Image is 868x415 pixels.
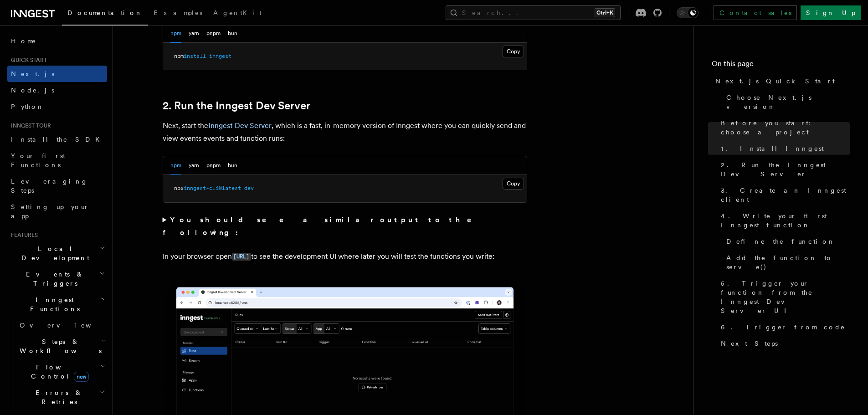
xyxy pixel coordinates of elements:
[232,252,251,261] a: [URL]
[721,279,850,315] span: 5. Trigger your function from the Inngest Dev Server UI
[721,186,850,204] span: 3. Create an Inngest client
[189,24,199,43] button: yarn
[717,182,850,208] a: 3. Create an Inngest client
[726,93,850,111] span: Choose Next.js version
[714,5,797,20] a: Contact sales
[232,253,251,261] code: [URL]
[7,173,107,199] a: Leveraging Steps
[16,363,100,381] span: Flow Control
[721,160,850,179] span: 2. Run the Inngest Dev Server
[717,140,850,157] a: 1. Install Inngest
[7,295,98,313] span: Inngest Functions
[170,24,181,43] button: npm
[726,237,835,246] span: Define the function
[595,8,615,17] kbd: Ctrl+K
[721,144,824,153] span: 1. Install Inngest
[712,58,850,73] h4: On this page
[7,82,107,98] a: Node.js
[7,199,107,224] a: Setting up your app
[717,115,850,140] a: Before you start: choose a project
[7,241,107,266] button: Local Development
[7,231,38,239] span: Features
[723,233,850,250] a: Define the function
[11,152,65,169] span: Your first Functions
[11,70,54,77] span: Next.js
[163,119,527,145] p: Next, start the , which is a fast, in-memory version of Inngest where you can quickly send and vi...
[16,359,107,384] button: Flow Controlnew
[11,178,88,194] span: Leveraging Steps
[721,211,850,230] span: 4. Write your first Inngest function
[208,121,272,130] a: Inngest Dev Server
[717,157,850,182] a: 2. Run the Inngest Dev Server
[67,9,143,16] span: Documentation
[20,322,113,329] span: Overview
[184,53,206,59] span: install
[16,384,107,410] button: Errors & Retries
[174,53,184,59] span: npm
[7,98,107,115] a: Python
[717,335,850,352] a: Next Steps
[723,250,850,275] a: Add the function to serve()
[446,5,621,20] button: Search...Ctrl+K
[7,66,107,82] a: Next.js
[717,319,850,335] a: 6. Trigger from code
[208,3,267,25] a: AgentKit
[11,103,44,110] span: Python
[11,203,89,220] span: Setting up your app
[16,388,99,406] span: Errors & Retries
[7,270,99,288] span: Events & Triggers
[717,208,850,233] a: 4. Write your first Inngest function
[174,185,184,191] span: npx
[74,372,89,382] span: new
[62,3,148,26] a: Documentation
[7,266,107,292] button: Events & Triggers
[163,250,527,263] p: In your browser open to see the development UI where later you will test the functions you write:
[7,244,99,262] span: Local Development
[11,36,36,46] span: Home
[16,337,102,355] span: Steps & Workflows
[503,178,524,190] button: Copy
[712,73,850,89] a: Next.js Quick Start
[726,253,850,272] span: Add the function to serve()
[677,7,699,18] button: Toggle dark mode
[228,24,237,43] button: bun
[801,5,861,20] a: Sign Up
[163,99,310,112] a: 2. Run the Inngest Dev Server
[163,214,527,239] summary: You should see a similar output to the following:
[189,156,199,175] button: yarn
[717,275,850,319] a: 5. Trigger your function from the Inngest Dev Server UI
[206,24,221,43] button: pnpm
[7,122,51,129] span: Inngest tour
[721,118,850,137] span: Before you start: choose a project
[11,136,105,143] span: Install the SDK
[7,33,107,49] a: Home
[213,9,262,16] span: AgentKit
[154,9,202,16] span: Examples
[16,317,107,333] a: Overview
[7,148,107,173] a: Your first Functions
[503,46,524,57] button: Copy
[163,215,485,237] strong: You should see a similar output to the following:
[7,292,107,317] button: Inngest Functions
[206,156,221,175] button: pnpm
[148,3,208,25] a: Examples
[244,185,254,191] span: dev
[16,333,107,359] button: Steps & Workflows
[184,185,241,191] span: inngest-cli@latest
[228,156,237,175] button: bun
[721,339,778,348] span: Next Steps
[209,53,231,59] span: inngest
[721,323,845,332] span: 6. Trigger from code
[723,89,850,115] a: Choose Next.js version
[11,87,54,94] span: Node.js
[715,77,835,86] span: Next.js Quick Start
[170,156,181,175] button: npm
[7,56,47,64] span: Quick start
[7,131,107,148] a: Install the SDK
